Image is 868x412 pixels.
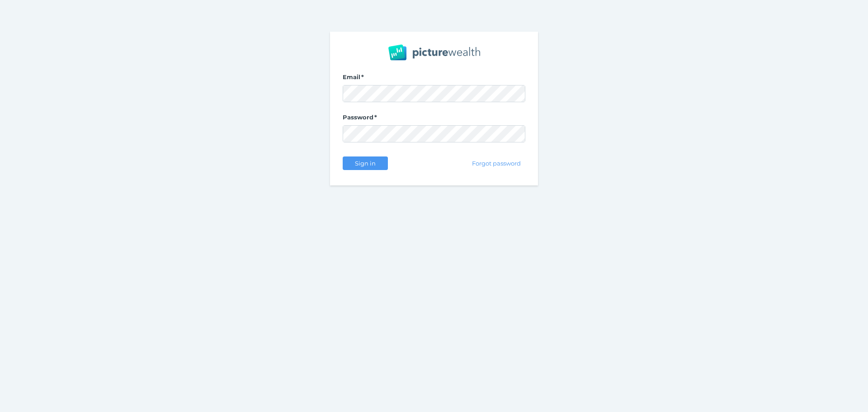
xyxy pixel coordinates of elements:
span: Forgot password [468,160,525,167]
button: Sign in [343,156,388,170]
img: PW [388,44,480,61]
label: Password [343,114,525,125]
span: Sign in [351,160,379,167]
button: Forgot password [468,156,525,170]
label: Email [343,73,525,85]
